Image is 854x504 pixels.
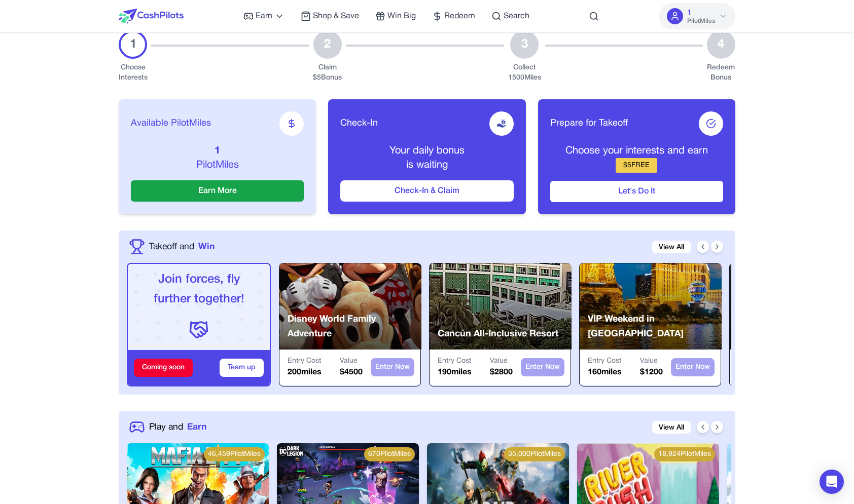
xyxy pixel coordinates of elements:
span: 1 [687,7,692,19]
p: Choose your interests and earn [550,144,723,158]
a: View All [652,421,691,434]
button: Let's Do It [550,181,723,202]
div: 18,924 PilotMiles [654,447,715,461]
p: 200 miles [288,366,322,378]
p: Disney World Family Adventure [288,312,421,342]
p: Entry Cost [288,356,322,366]
div: Open Intercom Messenger [820,470,844,494]
p: Entry Cost [438,356,472,366]
p: $ 1200 [640,366,663,378]
a: Search [491,10,529,22]
a: Play andEarn [149,420,206,434]
span: Check-In [340,117,378,131]
span: Prepare for Takeoff [550,117,628,131]
p: 1 [131,144,304,158]
p: PilotMiles [131,158,304,172]
div: 670 PilotMiles [364,447,415,461]
span: Play and [149,420,183,434]
a: Shop & Save [301,10,359,22]
span: Available PilotMiles [131,117,211,131]
p: Join forces, fly further together! [136,270,262,309]
p: Value [490,356,513,366]
button: Earn More [131,180,304,202]
div: Collect 1500 Miles [508,63,541,83]
p: 190 miles [438,366,472,378]
span: Shop & Save [313,10,359,22]
p: Entry Cost [588,356,622,366]
p: 160 miles [588,366,622,378]
button: Team up [220,359,264,377]
img: CashPilots Logo [119,9,184,24]
span: Search [504,10,529,22]
span: Win [198,240,215,253]
div: Choose Interests [119,63,147,83]
div: Redeem Bonus [707,63,735,83]
a: Earn [243,10,284,22]
p: Your daily bonus [340,144,513,158]
div: 35,000 PilotMiles [504,447,565,461]
div: 1 [119,30,147,59]
p: Value [340,356,363,366]
p: $ 2800 [490,366,513,378]
a: Win Big [375,10,416,22]
div: Coming soon [134,359,193,377]
span: Earn [256,10,272,22]
span: Takeoff and [149,240,194,253]
a: Takeoff andWin [149,240,215,253]
div: $ 5 FREE [616,158,657,173]
p: Value [640,356,663,366]
img: receive-dollar [496,119,507,129]
div: 2 [313,30,342,59]
span: Redeem [444,10,475,22]
button: Enter Now [521,358,564,376]
div: 4 [707,30,735,59]
div: Claim $ 5 Bonus [313,63,342,83]
p: $ 4500 [340,366,363,378]
button: Enter Now [371,358,414,376]
button: Enter Now [671,358,715,376]
div: 3 [510,30,539,59]
p: VIP Weekend in [GEOGRAPHIC_DATA] [588,312,722,342]
span: is waiting [406,161,448,170]
span: Win Big [387,10,416,22]
a: View All [652,241,691,253]
span: Earn [187,420,206,434]
p: Cancún All-Inclusive Resort [438,327,558,341]
button: 1PilotMiles [659,3,735,29]
span: PilotMiles [687,17,715,25]
div: 46,459 PilotMiles [204,447,265,461]
button: Check-In & Claim [340,180,513,202]
a: Redeem [432,10,475,22]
